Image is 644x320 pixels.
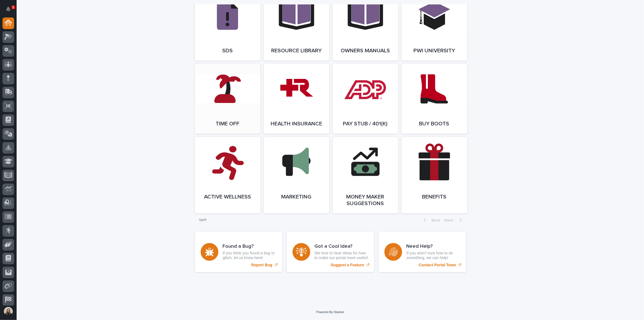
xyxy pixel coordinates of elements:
a: Active Wellness [195,137,260,213]
button: Back [419,218,443,223]
button: users-avatar [2,306,14,317]
a: Powered By Stacker [316,310,344,314]
p: We love to hear ideas for how to make our portal more useful! [315,251,368,260]
p: 1 of 1 [195,213,211,227]
span: Back [428,218,440,222]
h3: Found a Bug? [223,244,276,250]
a: Benefits [402,137,467,213]
p: Contact Portal Team [419,263,456,267]
button: Notifications [2,3,14,15]
p: Suggest a Feature [331,263,364,267]
span: Next [445,218,457,222]
a: Pay Stub / 401(k) [333,64,398,134]
a: Health Insurance [264,64,329,134]
a: Contact Portal Team [379,232,466,272]
div: Notifications1 [7,7,14,16]
p: 1 [12,5,14,9]
p: Report Bug [251,263,272,267]
h3: Got a Cool Idea? [315,244,368,250]
a: Buy Boots [402,64,467,134]
p: If you think you found a bug or glitch, let us know here! [223,251,276,260]
button: Next [443,218,466,223]
a: Marketing [264,137,329,213]
a: Report Bug [195,232,282,272]
a: Money Maker Suggestions [333,137,398,213]
h3: Need Help? [407,244,460,250]
p: If you aren't sure how to do something, we can help! [407,251,460,260]
a: Time Off [195,64,260,134]
a: Suggest a Feature [287,232,374,272]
